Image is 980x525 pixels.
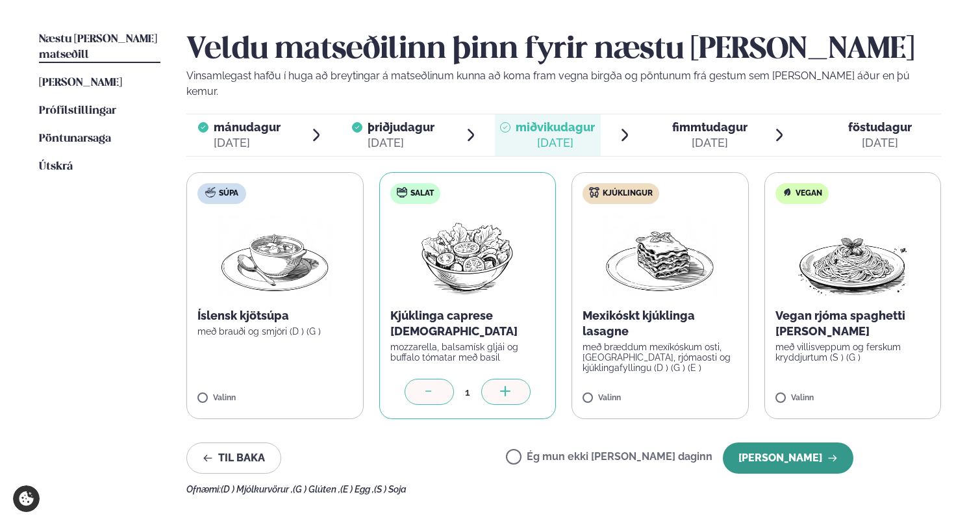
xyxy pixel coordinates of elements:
span: (E ) Egg , [340,484,374,494]
p: með brauði og smjöri (D ) (G ) [197,326,353,337]
div: [DATE] [516,135,595,151]
img: Spagetti.png [796,214,910,298]
img: Soup.png [218,214,332,298]
h2: Veldu matseðilinn þinn fyrir næstu [PERSON_NAME] [186,32,941,68]
span: Vegan [796,188,822,199]
div: [DATE] [848,135,912,151]
div: [DATE] [672,135,748,151]
span: Prófílstillingar [39,105,116,116]
span: mánudagur [214,120,281,134]
span: Útskrá [39,161,73,172]
a: Útskrá [39,159,73,175]
button: [PERSON_NAME] [723,442,853,474]
button: Til baka [186,442,281,474]
p: Vegan rjóma spaghetti [PERSON_NAME] [775,308,931,339]
p: Vinsamlegast hafðu í huga að breytingar á matseðlinum kunna að koma fram vegna birgða og pöntunum... [186,68,941,99]
a: Pöntunarsaga [39,131,111,147]
span: (D ) Mjólkurvörur , [221,484,293,494]
a: [PERSON_NAME] [39,75,122,91]
p: Mexikóskt kjúklinga lasagne [583,308,738,339]
span: föstudagur [848,120,912,134]
span: þriðjudagur [368,120,434,134]
img: salad.svg [397,187,407,198]
img: Lasagna.png [603,214,717,298]
span: (S ) Soja [374,484,407,494]
img: Vegan.svg [782,187,792,198]
span: miðvikudagur [516,120,595,134]
p: með bræddum mexíkóskum osti, [GEOGRAPHIC_DATA], rjómaosti og kjúklingafyllingu (D ) (G ) (E ) [583,342,738,373]
span: Pöntunarsaga [39,133,111,144]
a: Cookie settings [13,485,40,512]
p: með villisveppum og ferskum kryddjurtum (S ) (G ) [775,342,931,363]
span: (G ) Glúten , [293,484,340,494]
p: mozzarella, balsamísk gljái og buffalo tómatar með basil [390,342,546,363]
img: Salad.png [410,214,525,298]
img: chicken.svg [589,187,599,198]
a: Prófílstillingar [39,103,116,119]
p: Kjúklinga caprese [DEMOGRAPHIC_DATA] [390,308,546,339]
a: Næstu [PERSON_NAME] matseðill [39,32,160,63]
span: Salat [410,188,434,199]
span: Næstu [PERSON_NAME] matseðill [39,34,157,60]
span: Kjúklingur [603,188,653,199]
div: Ofnæmi: [186,484,941,494]
div: 1 [454,385,481,400]
div: [DATE] [368,135,434,151]
div: [DATE] [214,135,281,151]
img: soup.svg [205,187,216,198]
span: Súpa [219,188,238,199]
span: fimmtudagur [672,120,748,134]
span: [PERSON_NAME] [39,77,122,88]
p: Íslensk kjötsúpa [197,308,353,324]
